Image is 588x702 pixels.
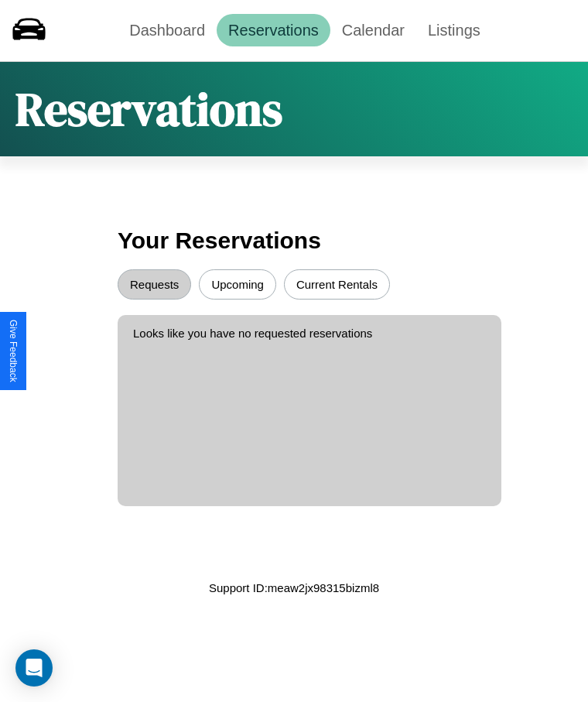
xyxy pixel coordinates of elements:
div: Open Intercom Messenger [15,649,53,687]
button: Current Rentals [284,269,390,300]
a: Reservations [217,14,330,46]
h3: Your Reservations [118,220,470,262]
a: Listings [416,14,492,46]
button: Requests [118,269,191,300]
p: Looks like you have no requested reservations [133,323,486,344]
p: Support ID: meaw2jx98315bizml8 [209,577,379,598]
div: Give Feedback [8,320,19,382]
h1: Reservations [15,77,282,141]
button: Upcoming [199,269,276,300]
a: Calendar [330,14,416,46]
a: Dashboard [118,14,217,46]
